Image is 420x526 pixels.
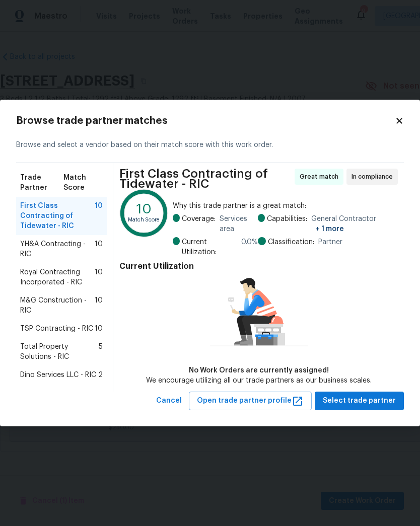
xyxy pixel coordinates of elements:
span: Coverage: [182,214,216,234]
span: 10 [95,324,103,334]
div: No Work Orders are currently assigned! [146,365,372,375]
span: Cancel [156,395,182,407]
span: Select trade partner [323,395,396,407]
span: First Class Contracting of Tidewater - RIC [119,169,292,189]
div: We encourage utilizing all our trade partners as our business scales. [146,375,372,386]
span: M&G Construction - RIC [20,295,95,316]
text: Match Score [128,217,160,222]
span: Services area [220,214,258,234]
button: Open trade partner profile [189,392,312,410]
span: 0.0 % [241,237,258,257]
span: TSP Contracting - RIC [20,324,93,334]
span: In compliance [352,172,397,182]
span: General Contractor [311,214,398,234]
span: Why this trade partner is a great match: [173,201,398,211]
div: Browse and select a vendor based on their match score with this work order. [16,128,404,163]
span: 5 [99,342,103,362]
span: Partner [318,237,342,247]
span: Trade Partner [20,173,63,193]
span: + 1 more [315,226,344,233]
span: Classification: [268,237,314,247]
span: 10 [95,201,103,231]
span: Total Property Solutions - RIC [20,342,99,362]
span: 2 [98,370,103,380]
span: First Class Contracting of Tidewater - RIC [20,201,95,231]
span: 10 [95,239,103,259]
button: Select trade partner [315,392,404,410]
span: Open trade partner profile [197,395,304,407]
span: 10 [95,295,103,316]
h4: Current Utilization [119,261,398,271]
text: 10 [136,202,152,216]
span: Royal Contracting Incorporated - RIC [20,267,95,287]
span: Capabilities: [267,214,307,234]
span: YH&A Contracting - RIC [20,239,95,259]
span: Current Utilization: [182,237,237,257]
span: 10 [95,267,103,287]
span: Match Score [63,173,103,193]
button: Cancel [152,392,186,410]
span: Great match [300,172,342,182]
span: Dino Services LLC - RIC [20,370,96,380]
h2: Browse trade partner matches [16,116,395,126]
